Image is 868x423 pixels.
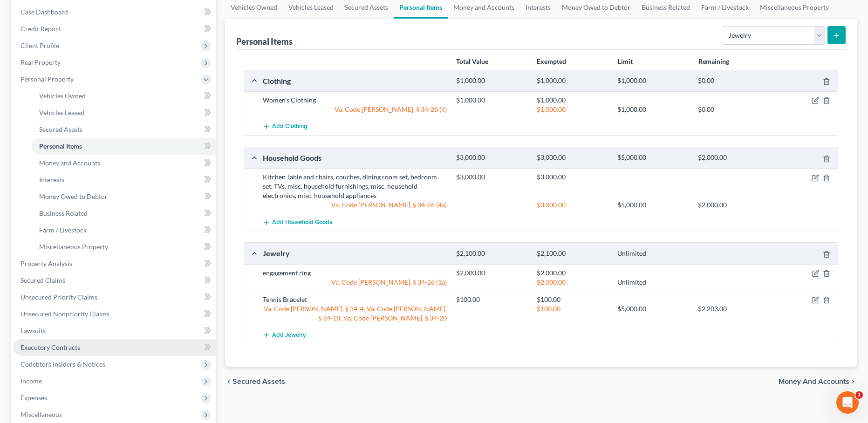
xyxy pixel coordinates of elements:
[537,57,566,65] strong: Exempted
[779,378,857,385] button: Money and Accounts chevron_right
[258,96,451,105] div: Women's Clothing
[21,75,74,83] span: Personal Property
[258,172,451,200] div: Kitchen Table and chairs, couches, dining room set, bedroom set, TVs, misc. household furnishings...
[258,76,451,86] div: Clothing
[272,331,306,339] span: Add Jewelry
[258,295,451,304] div: Tennis Bracelet
[21,360,105,368] span: Codebtors Insiders & Notices
[13,289,216,306] a: Unsecured Priority Claims
[21,25,61,33] span: Credit Report
[13,255,216,272] a: Property Analysis
[532,278,613,287] div: $2,000.00
[849,378,857,385] i: chevron_right
[32,239,216,255] a: Miscellaneous Property
[39,109,84,116] span: Vehicles Leased
[13,272,216,289] a: Secured Claims
[39,209,88,217] span: Business Related
[613,76,693,85] div: $1,000.00
[613,153,693,162] div: $5,000.00
[532,249,613,258] div: $2,100.00
[532,304,613,314] div: $100.00
[779,378,849,385] span: Money and Accounts
[532,200,613,210] div: $3,000.00
[451,295,532,304] div: $100.00
[613,105,693,114] div: $1,000.00
[21,377,42,385] span: Income
[693,153,774,162] div: $2,000.00
[263,213,332,231] button: Add Household Goods
[232,378,285,385] span: Secured Assets
[39,243,108,251] span: Miscellaneous Property
[21,394,47,402] span: Expenses
[836,391,859,414] iframe: Intercom live chat
[32,188,216,205] a: Money Owed to Debtor
[263,327,306,344] button: Add Jewelry
[258,200,451,210] div: Va. Code [PERSON_NAME]. § 34-26 (4a)
[451,96,532,105] div: $1,000.00
[613,278,693,287] div: Unlimited
[263,118,308,135] button: Add Clothing
[693,200,774,210] div: $2,000.00
[39,125,82,133] span: Secured Assets
[13,322,216,339] a: Lawsuits
[13,20,216,37] a: Credit Report
[21,343,80,351] span: Executory Contracts
[21,41,59,49] span: Client Profile
[451,249,532,258] div: $2,100.00
[613,304,693,314] div: $5,000.00
[456,57,488,65] strong: Total Value
[451,153,532,162] div: $3,000.00
[39,92,86,100] span: Vehicles Owned
[532,153,613,162] div: $3,000.00
[32,121,216,138] a: Secured Assets
[532,76,613,85] div: $1,000.00
[258,304,451,323] div: Va. Code [PERSON_NAME]. § 34-4; Va. Code [PERSON_NAME]. § 34-18; Va. Code [PERSON_NAME]. § 34-20
[855,391,863,399] span: 1
[532,172,613,182] div: $3,000.00
[39,226,87,234] span: Farm / Livestock
[21,327,46,334] span: Lawsuits
[451,172,532,182] div: $3,000.00
[532,105,613,114] div: $1,000.00
[532,96,613,105] div: $1,000.00
[258,105,451,114] div: Va. Code [PERSON_NAME]. § 34-26 (4)
[258,278,451,287] div: Va. Code [PERSON_NAME]. § 34-26 (1a)
[32,155,216,171] a: Money and Accounts
[618,57,633,65] strong: Limit
[225,378,232,385] i: chevron_left
[32,171,216,188] a: Interests
[693,76,774,85] div: $0.00
[39,159,100,167] span: Money and Accounts
[236,36,293,47] div: Personal Items
[225,378,285,385] button: chevron_left Secured Assets
[32,222,216,239] a: Farm / Livestock
[613,200,693,210] div: $5,000.00
[39,176,64,184] span: Interests
[451,268,532,278] div: $2,000.00
[613,249,693,258] div: Unlimited
[693,105,774,114] div: $0.00
[693,304,774,314] div: $2,203.00
[451,76,532,85] div: $1,000.00
[13,306,216,322] a: Unsecured Nonpriority Claims
[39,192,108,200] span: Money Owed to Debtor
[21,276,65,284] span: Secured Claims
[32,205,216,222] a: Business Related
[21,259,72,267] span: Property Analysis
[13,4,216,20] a: Case Dashboard
[32,138,216,155] a: Personal Items
[32,104,216,121] a: Vehicles Leased
[272,123,308,130] span: Add Clothing
[532,268,613,278] div: $2,000.00
[272,218,332,226] span: Add Household Goods
[258,268,451,278] div: engagement ring
[258,153,451,163] div: Household Goods
[13,339,216,356] a: Executory Contracts
[39,142,82,150] span: Personal Items
[21,293,97,301] span: Unsecured Priority Claims
[21,8,68,16] span: Case Dashboard
[258,248,451,258] div: Jewelry
[21,410,62,418] span: Miscellaneous
[21,58,61,66] span: Real Property
[698,57,729,65] strong: Remaining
